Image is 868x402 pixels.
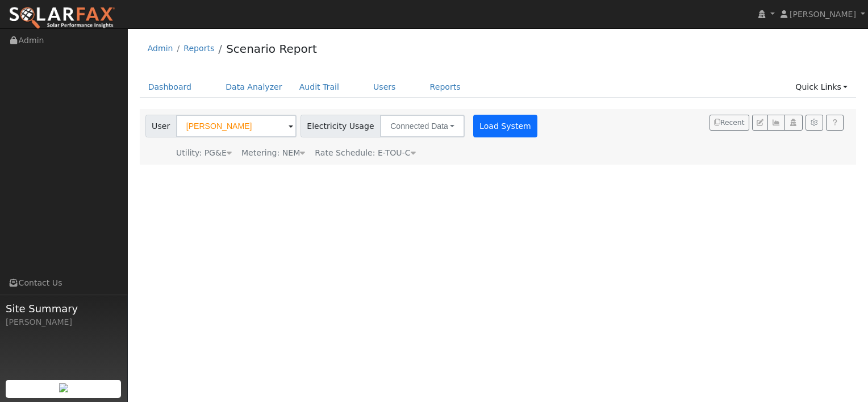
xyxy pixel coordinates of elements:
a: Data Analyzer [217,77,291,98]
a: Admin [148,44,173,53]
button: Recent [710,115,749,131]
button: Connected Data [380,115,465,137]
div: [PERSON_NAME] [6,316,122,328]
div: Utility: PG&E [176,147,232,159]
a: Dashboard [140,77,201,98]
a: Scenario Report [226,42,317,56]
a: Users [365,77,404,98]
a: Help Link [826,115,844,131]
span: User [145,115,177,137]
span: Electricity Usage [301,115,381,137]
input: Select a User [176,115,297,137]
div: Metering: NEM [241,147,305,159]
a: Quick Links [787,77,856,98]
button: Login As [784,115,802,131]
span: Site Summary [6,301,122,316]
button: Load System [473,115,538,137]
img: SolarFax [9,6,115,30]
button: Edit User [752,115,768,131]
img: retrieve [59,383,68,392]
span: Alias: ETOUC [315,148,415,157]
a: Reports [183,44,214,53]
a: Audit Trail [291,77,348,98]
a: Reports [422,77,469,98]
button: Multi-Series Graph [767,115,785,131]
span: [PERSON_NAME] [790,10,856,19]
button: Settings [806,115,823,131]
